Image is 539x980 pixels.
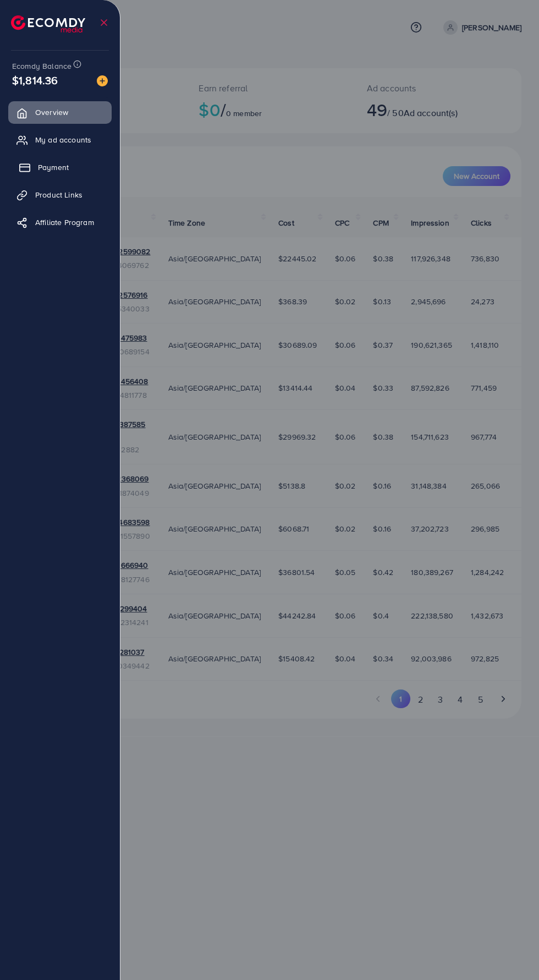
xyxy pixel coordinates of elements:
[12,61,71,72] span: Ecomdy Balance
[8,184,112,206] a: Product Links
[8,156,112,178] a: Payment
[8,129,112,151] a: My ad accounts
[35,107,68,118] span: Overview
[11,15,85,32] img: logo
[35,189,82,200] span: Product Links
[35,134,91,145] span: My ad accounts
[12,72,58,88] span: $1,814.36
[35,217,94,228] span: Affiliate Program
[8,211,112,233] a: Affiliate Program
[38,162,69,173] span: Payment
[97,75,108,86] img: image
[8,101,112,123] a: Overview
